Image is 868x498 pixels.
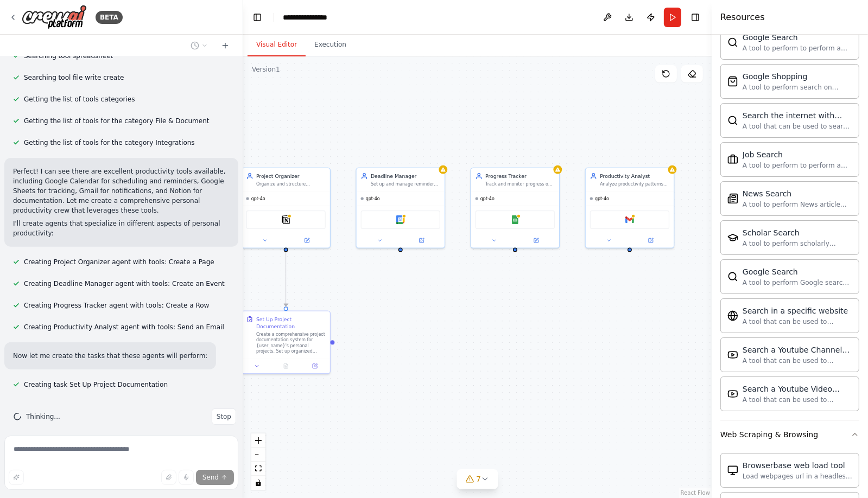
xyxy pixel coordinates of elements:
img: SerpApiGoogleSearchTool [727,37,738,48]
div: React Flow controls [251,433,265,490]
div: Set Up Project DocumentationCreate a comprehensive project documentation system for {user_name}'s... [241,311,331,374]
button: Switch to previous chat [186,39,212,52]
nav: breadcrumb [283,12,337,23]
button: Open in side panel [630,236,671,245]
span: Searching tool file write create [24,73,124,82]
div: A tool to perform search on Google shopping with a search_query. [743,83,852,92]
div: Progress TrackerTrack and monitor progress on {user_name}'s goals and projects by maintaining det... [470,168,560,248]
span: Getting the list of tools categories [24,95,135,104]
img: SerperDevTool [727,115,738,126]
p: Now let me create the tasks that these agents will perform: [13,351,207,361]
img: Notion [282,215,290,224]
div: Search the internet with Serper [743,110,852,121]
img: YoutubeChannelSearchTool [727,349,738,360]
div: Analyze productivity patterns and provide insights to help {user_name} stay focused and motivated... [600,181,669,187]
span: Stop [217,412,231,421]
div: Load webpages url in a headless browser using Browserbase and return the contents [743,472,852,481]
button: Hide left sidebar [250,10,265,25]
span: 7 [476,474,481,484]
img: Google Sheets [511,215,519,224]
div: Track and monitor progress on {user_name}'s goals and projects by maintaining detailed spreadshee... [485,181,555,187]
span: gpt-4o [366,196,380,202]
img: SerplyScholarSearchTool [727,232,738,243]
img: YoutubeVideoSearchTool [727,388,738,399]
div: A tool to perform scholarly literature search with a search_query. [743,239,852,248]
img: Google Calendar [396,215,405,224]
div: A tool to perform to perform a Google search with a search_query. [743,44,852,53]
button: fit view [251,462,265,476]
img: Logo [22,5,87,29]
div: Google Search [743,32,852,43]
button: Open in side panel [401,236,442,245]
div: News Search [743,188,852,199]
img: BrowserbaseLoadTool [727,465,738,476]
div: Set Up Project Documentation [256,316,326,330]
div: A tool to perform to perform a job search in the [GEOGRAPHIC_DATA] with a search_query. [743,161,852,170]
div: Progress Tracker [485,173,555,180]
span: Send [202,473,219,482]
button: Web Scraping & Browsing [720,420,859,449]
div: Create a comprehensive project documentation system for {user_name}'s personal projects. Set up o... [256,331,326,354]
button: Start a new chat [217,39,234,52]
button: toggle interactivity [251,476,265,490]
button: Upload files [161,470,176,485]
div: Search a Youtube Channels content [743,344,852,355]
p: I'll create agents that specialize in different aspects of personal productivity: [13,219,230,238]
span: Creating Progress Tracker agent with tools: Create a Row [24,301,209,310]
span: gpt-4o [251,196,265,202]
button: Send [196,470,234,485]
img: SerpApiGoogleShoppingTool [727,76,738,87]
img: SerplyJobSearchTool [727,154,738,165]
button: Stop [212,408,236,425]
img: WebsiteSearchTool [727,310,738,321]
button: Open in side panel [516,236,556,245]
img: Gmail [625,215,634,224]
img: SerplyNewsSearchTool [727,193,738,204]
button: zoom out [251,448,265,462]
div: Productivity Analyst [600,173,669,180]
button: Visual Editor [248,34,306,56]
button: Execution [306,34,355,56]
span: Creating Productivity Analyst agent with tools: Send an Email [24,323,224,331]
img: SerplyWebSearchTool [727,271,738,282]
div: Project OrganizerOrganize and structure {user_name}'s personal projects by creating clear project... [241,168,331,248]
button: Open in side panel [287,236,327,245]
span: gpt-4o [595,196,609,202]
div: Deadline ManagerSet up and manage reminders for important deadlines related to {user_name}'s proj... [356,168,445,248]
button: 7 [457,469,498,489]
div: A tool that can be used to search the internet with a search_query. Supports different search typ... [743,122,852,131]
h4: Resources [720,11,765,24]
span: Getting the list of tools for the category File & Document [24,117,209,125]
div: Project Organizer [256,173,326,180]
div: Version 1 [252,65,280,74]
button: No output available [271,362,301,371]
div: Google Shopping [743,71,852,82]
div: BETA [96,11,123,24]
span: Creating Deadline Manager agent with tools: Create an Event [24,279,225,288]
div: A tool that can be used to semantic search a query from a Youtube Video content. [743,395,852,404]
button: Open in side panel [302,362,327,371]
div: Search a Youtube Video content [743,384,852,394]
div: Web Scraping & Browsing [720,429,818,440]
span: gpt-4o [480,196,495,202]
div: Google Search [743,266,852,277]
div: Search in a specific website [743,305,852,316]
button: zoom in [251,433,265,448]
div: A tool to perform Google search with a search_query. [743,278,852,287]
div: Browserbase web load tool [743,460,852,471]
p: Perfect! I can see there are excellent productivity tools available, including Google Calendar fo... [13,167,230,215]
div: Set up and manage reminders for important deadlines related to {user_name}'s projects, ensuring t... [371,181,440,187]
div: Scholar Search [743,227,852,238]
div: A tool that can be used to semantic search a query from a specific URL content. [743,317,852,326]
button: Improve this prompt [9,470,24,485]
div: Deadline Manager [371,173,440,180]
div: Productivity AnalystAnalyze productivity patterns and provide insights to help {user_name} stay f... [585,168,675,248]
div: Job Search [743,149,852,160]
a: React Flow attribution [681,490,710,496]
span: Getting the list of tools for the category Integrations [24,138,195,147]
span: Creating Project Organizer agent with tools: Create a Page [24,258,214,266]
g: Edge from 9e416168-0009-4785-ba0a-40607b41ff2c to 041b6816-2c59-430f-a6b9-42919e0c611e [282,251,289,307]
div: A tool that can be used to semantic search a query from a Youtube Channels content. [743,356,852,365]
button: Hide right sidebar [688,10,703,25]
button: Click to speak your automation idea [179,470,194,485]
